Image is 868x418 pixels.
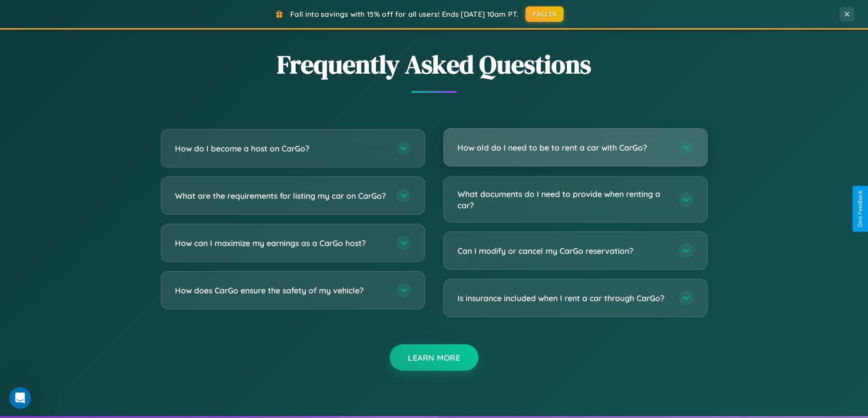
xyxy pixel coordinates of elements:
[175,285,387,296] h3: How does CarGo ensure the safety of my vehicle?
[175,143,387,154] h3: How do I become a host on CarGo?
[175,190,387,201] h3: What are the requirements for listing my car on CarGo?
[290,10,519,19] span: Fall into savings with 15% off for all users! Ends [DATE] 10am PT.
[525,6,564,22] button: FALL15
[9,387,31,409] iframe: Intercom live chat
[457,245,670,257] h3: Can I modify or cancel my CarGo reservation?
[161,47,708,82] h2: Frequently Asked Questions
[457,292,670,304] h3: Is insurance included when I rent a car through CarGo?
[390,344,478,371] button: Learn More
[457,142,670,153] h3: How old do I need to be to rent a car with CarGo?
[457,188,670,211] h3: What documents do I need to provide when renting a car?
[175,237,387,249] h3: How can I maximize my earnings as a CarGo host?
[857,191,863,227] div: Give Feedback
